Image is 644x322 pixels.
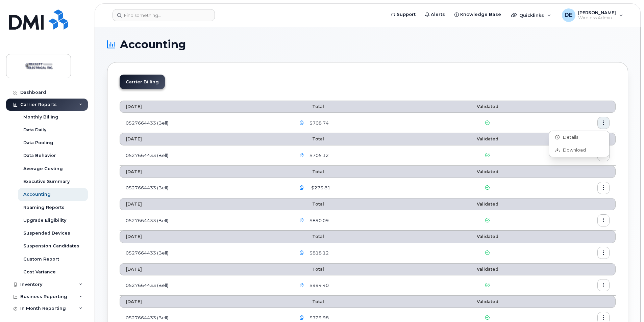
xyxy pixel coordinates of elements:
th: [DATE] [120,198,290,210]
span: Download [560,147,586,153]
span: Total [296,104,324,109]
span: Total [296,267,324,272]
span: $729.98 [308,315,329,321]
th: Validated [435,231,540,243]
span: Details [560,134,578,140]
th: [DATE] [120,166,290,178]
th: Validated [435,166,540,178]
th: [DATE] [120,263,290,275]
span: Total [296,169,324,174]
th: [DATE] [120,101,290,113]
td: 0527664433 (Bell) [120,113,290,133]
span: $705.12 [308,152,329,159]
td: 0527664433 (Bell) [120,145,290,166]
th: Validated [435,101,540,113]
th: Validated [435,133,540,145]
span: Total [296,136,324,141]
span: Total [296,299,324,304]
td: 0527664433 (Bell) [120,210,290,231]
td: 0527664433 (Bell) [120,178,290,198]
span: $890.09 [308,217,329,224]
th: [DATE] [120,231,290,243]
span: $818.12 [308,250,329,256]
span: -$275.81 [308,185,330,191]
th: Validated [435,296,540,308]
th: [DATE] [120,133,290,145]
th: Validated [435,263,540,275]
span: $994.40 [308,282,329,289]
th: Validated [435,198,540,210]
span: Total [296,202,324,207]
td: 0527664433 (Bell) [120,275,290,296]
td: 0527664433 (Bell) [120,243,290,263]
span: Accounting [120,39,186,50]
th: [DATE] [120,296,290,308]
span: $708.74 [308,120,329,126]
span: Total [296,234,324,239]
